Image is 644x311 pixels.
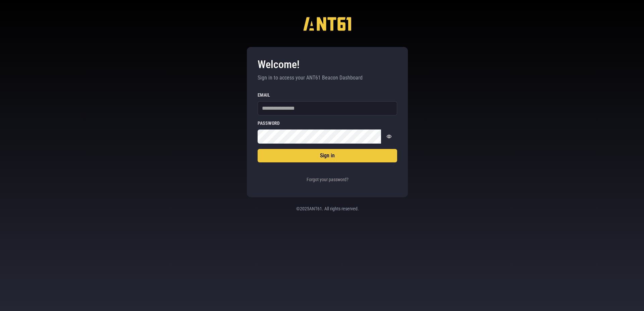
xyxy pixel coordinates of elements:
[258,58,397,71] h3: Welcome!
[381,129,397,144] button: Show password
[258,93,397,97] label: Email
[258,74,397,82] p: Sign in to access your ANT61 Beacon Dashboard
[258,149,397,162] button: Sign in
[255,205,400,212] p: © 2025 ANT61. All rights reserved.
[305,173,350,187] button: Forgot your password?
[258,121,397,125] label: Password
